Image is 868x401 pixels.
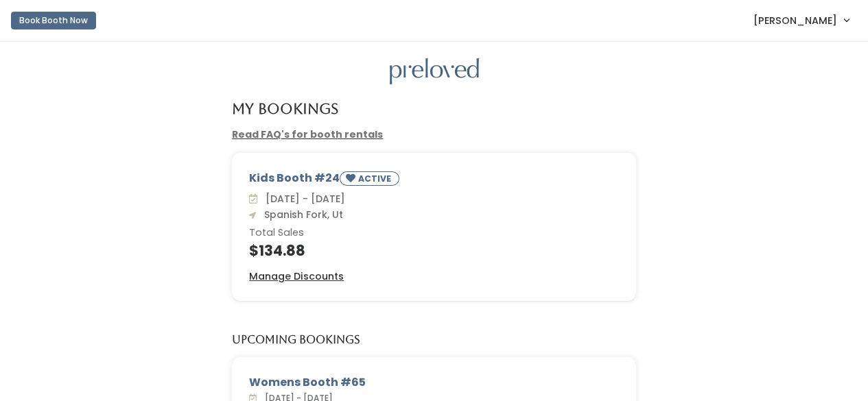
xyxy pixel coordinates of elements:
span: [DATE] - [DATE] [260,192,345,206]
a: Book Booth Now [11,5,96,36]
img: preloved logo [390,58,479,85]
a: Manage Discounts [249,269,344,284]
a: [PERSON_NAME] [740,5,863,35]
a: Read FAQ's for booth rentals [232,127,383,141]
h4: $134.88 [249,243,619,258]
u: Manage Discounts [249,269,344,283]
span: [PERSON_NAME] [753,13,837,28]
h4: My Bookings [232,101,338,117]
h6: Total Sales [249,228,619,239]
h5: Upcoming Bookings [232,334,360,346]
small: ACTIVE [358,173,394,184]
span: Spanish Fork, Ut [259,208,343,221]
div: Womens Booth #65 [249,374,619,391]
div: Kids Booth #24 [249,170,619,191]
button: Book Booth Now [11,12,96,29]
